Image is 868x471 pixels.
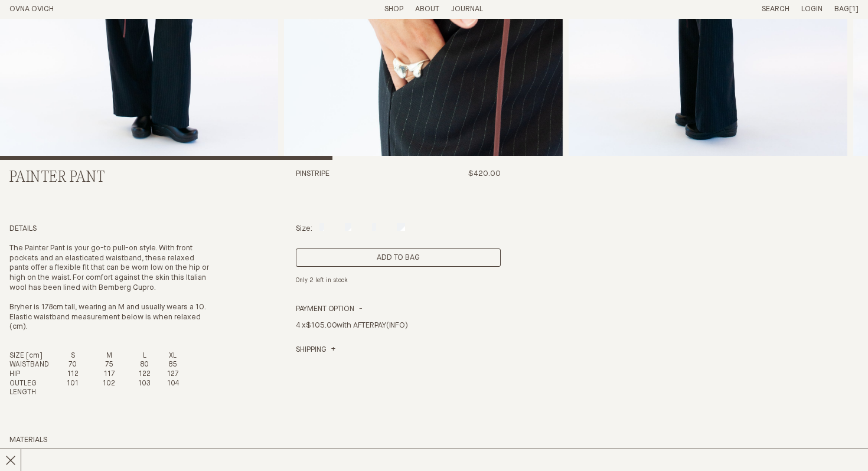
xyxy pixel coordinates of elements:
[296,345,335,355] a: Shipping
[384,5,403,13] a: Shop
[415,5,439,15] summary: About
[58,370,87,380] td: 112
[397,225,405,233] label: XL
[9,244,215,293] p: The Painter Pant is your go-to pull-on style. With front pockets and an elasticated waistband, th...
[296,314,501,345] div: 4 x with AFTERPAY
[801,5,823,13] a: Login
[319,225,324,233] label: S
[158,380,188,398] td: 104
[131,380,158,398] td: 103
[451,5,483,13] a: Journal
[9,436,215,446] h4: Materials
[9,370,58,380] th: HIP
[762,5,789,13] a: Search
[9,352,58,361] th: SIZE [cm]
[306,322,337,329] span: $105.00
[468,170,501,178] span: $420.00
[345,225,351,233] label: M
[372,225,376,233] label: L
[9,380,58,398] th: OUTLEG LENGTH
[58,361,87,370] td: 70
[296,248,501,267] button: Add product to cart
[158,370,188,380] td: 127
[296,305,363,315] summary: Payment Option
[87,361,131,370] td: 75
[158,361,188,370] td: 85
[849,5,859,13] span: [1]
[9,5,54,13] a: Home
[131,361,158,370] td: 80
[58,380,87,398] td: 101
[296,277,348,283] em: Only 2 left in stock
[296,224,312,234] p: Size:
[834,5,849,13] span: Bag
[158,352,188,361] th: XL
[87,370,131,380] td: 117
[131,352,158,361] th: L
[9,169,215,187] h2: Painter Pant
[9,303,205,331] span: Bryher is 178cm tall, wearing an M and usually wears a 10. Elastic waistband measurement below is...
[296,169,329,215] h3: Pinstripe
[9,224,215,234] h4: Details
[87,352,131,361] th: M
[131,370,158,380] td: 122
[58,352,87,361] th: S
[386,322,408,329] a: (INFO)
[9,361,58,370] th: WAISTBAND
[87,380,131,398] td: 102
